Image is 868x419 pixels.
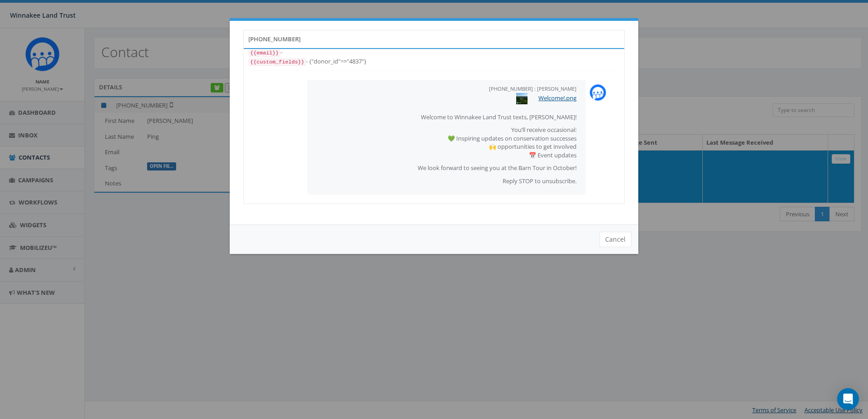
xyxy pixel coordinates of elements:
code: {{custom_fields}} [248,58,306,66]
div: - {"donor_id"=>"4837"} [248,57,620,66]
img: Rally_Corp_Icon.png [590,84,606,101]
p: Welcome to Winnakee Land Trust texts, [PERSON_NAME]! [316,113,577,122]
p: Reply STOP to unsubscribe. [316,177,577,185]
p: You’ll receive occasional: 💚 Inspiring updates on conservation successes 🙌 opportunities to get i... [316,126,577,159]
div: [PHONE_NUMBER] [243,30,625,48]
a: Welcome!.png [538,94,577,102]
small: [PHONE_NUMBER] : [PERSON_NAME] [489,85,577,92]
code: {{email}} [248,49,281,57]
div: Open Intercom Messenger [837,388,859,410]
div: - [248,48,620,57]
p: We look forward to seeing you at the Barn Tour in October! [316,164,577,172]
button: Cancel [599,232,631,247]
